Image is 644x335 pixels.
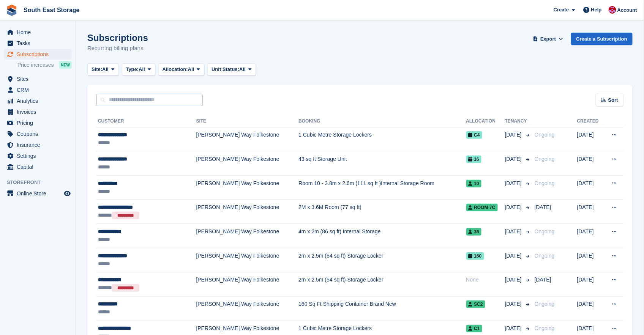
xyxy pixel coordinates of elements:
img: stora-icon-8386f47178a22dfd0bd8f6a31ec36ba5ce8667c1dd55bd0f319d3a0aa187defe.svg [6,5,17,16]
span: Create [554,6,569,14]
span: Invoices [17,107,62,117]
a: menu [4,85,72,95]
td: [PERSON_NAME] Way Folkestone [196,248,299,272]
span: Price increases [17,61,54,69]
td: 2m x 2.5m (54 sq ft) Storage Locker [298,272,466,296]
span: Ongoing [535,180,555,186]
span: [DATE] [505,276,523,284]
a: menu [4,74,72,84]
span: [DATE] [505,324,523,332]
img: Roger Norris [609,6,616,14]
span: Ongoing [535,325,555,331]
span: Home [17,27,62,38]
span: Account [617,6,637,14]
span: 160 [466,252,484,260]
span: All [102,66,109,73]
span: 16 [466,156,481,163]
span: [DATE] [505,252,523,260]
th: Customer [96,115,196,127]
th: Allocation [466,115,505,127]
span: Coupons [17,129,62,139]
td: [DATE] [577,248,604,272]
td: 1 Cubic Metre Storage Lockers [298,127,466,151]
td: 4m x 2m (86 sq ft) Internal Storage [298,224,466,248]
td: [DATE] [577,151,604,176]
div: None [466,276,505,284]
span: Ongoing [535,228,555,234]
td: [DATE] [577,224,604,248]
span: Settings [17,151,62,161]
td: [DATE] [577,175,604,200]
a: menu [4,96,72,106]
span: [DATE] [505,228,523,236]
span: All [139,66,145,73]
a: menu [4,151,72,161]
span: Storefront [7,179,76,186]
span: Unit Status: [212,66,239,73]
a: menu [4,162,72,172]
td: [DATE] [577,200,604,224]
span: Sort [608,96,618,104]
a: South East Storage [21,4,83,16]
a: menu [4,188,72,199]
td: [PERSON_NAME] Way Folkestone [196,200,299,224]
a: Price increases NEW [17,61,72,69]
span: Room 7c [466,204,498,211]
span: C4 [466,131,482,139]
span: Allocation: [163,66,188,73]
span: [DATE] [505,179,523,187]
td: [PERSON_NAME] Way Folkestone [196,224,299,248]
a: menu [4,118,72,128]
a: Preview store [63,189,72,198]
span: Analytics [17,96,62,106]
span: [DATE] [535,277,551,283]
th: Site [196,115,299,127]
span: Capital [17,162,62,172]
td: [DATE] [577,296,604,321]
span: Tasks [17,38,62,49]
span: Subscriptions [17,49,62,60]
span: C1 [466,325,482,332]
span: [DATE] [505,203,523,211]
td: [PERSON_NAME] Way Folkestone [196,151,299,176]
span: All [188,66,194,73]
span: Ongoing [535,301,555,307]
th: Created [577,115,604,127]
span: Ongoing [535,156,555,162]
span: Online Store [17,188,62,199]
span: Ongoing [535,253,555,259]
span: [DATE] [505,300,523,308]
span: Site: [92,66,102,73]
th: Booking [298,115,466,127]
a: menu [4,107,72,117]
h1: Subscriptions [87,33,148,43]
div: NEW [59,61,72,69]
td: [PERSON_NAME] Way Folkestone [196,127,299,151]
a: menu [4,27,72,38]
span: Type: [126,66,139,73]
span: Pricing [17,118,62,128]
span: Export [540,35,556,43]
a: menu [4,38,72,49]
td: 160 Sq Ft Shipping Container Brand New [298,296,466,321]
td: [DATE] [577,127,604,151]
td: [DATE] [577,272,604,296]
td: [PERSON_NAME] Way Folkestone [196,296,299,321]
span: Insurance [17,140,62,150]
td: [PERSON_NAME] Way Folkestone [196,272,299,296]
span: SC2 [466,300,485,308]
button: Type: All [122,63,155,76]
span: Ongoing [535,132,555,138]
a: menu [4,140,72,150]
span: [DATE] [535,204,551,210]
td: 43 sq ft Storage Unit [298,151,466,176]
a: menu [4,129,72,139]
td: 2M x 3.6M Room (77 sq ft) [298,200,466,224]
span: 36 [466,228,481,236]
a: menu [4,49,72,60]
span: CRM [17,85,62,95]
th: Tenancy [505,115,532,127]
td: [PERSON_NAME] Way Folkestone [196,175,299,200]
p: Recurring billing plans [87,44,148,53]
span: [DATE] [505,155,523,163]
